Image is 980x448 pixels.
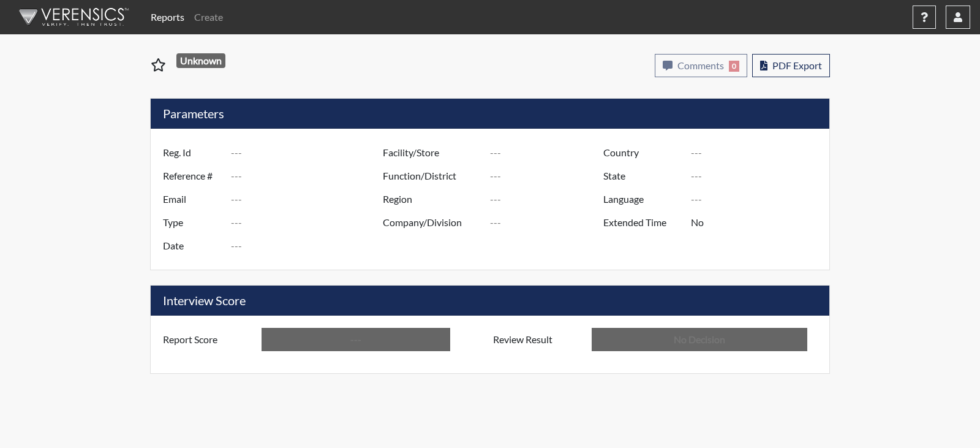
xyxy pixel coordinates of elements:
label: Region [374,188,490,211]
input: --- [231,188,386,211]
span: 0 [729,61,739,72]
label: Email [154,188,231,211]
span: PDF Export [772,59,822,71]
button: PDF Export [752,54,830,77]
label: State [594,164,691,188]
label: Extended Time [594,211,691,234]
h5: Parameters [151,99,829,129]
label: Report Score [154,328,262,351]
label: Language [594,188,691,211]
input: --- [691,188,826,211]
input: --- [490,164,606,188]
label: Date [154,234,231,257]
label: Reference # [154,164,231,188]
input: --- [231,141,386,164]
a: Create [189,5,228,29]
label: Review Result [484,328,592,351]
label: Type [154,211,231,234]
input: --- [490,211,606,234]
input: --- [691,211,826,234]
input: --- [231,164,386,188]
input: --- [262,328,450,351]
h5: Interview Score [151,286,829,316]
span: Comments [677,59,724,71]
label: Company/Division [374,211,490,234]
label: Facility/Store [374,141,490,164]
label: Function/District [374,164,490,188]
span: Unknown [176,53,226,68]
input: No Decision [592,328,807,351]
a: Reports [146,5,189,29]
label: Country [594,141,691,164]
input: --- [231,211,386,234]
input: --- [490,141,606,164]
input: --- [231,234,386,257]
label: Reg. Id [154,141,231,164]
input: --- [490,188,606,211]
input: --- [691,164,826,188]
input: --- [691,141,826,164]
button: Comments0 [655,54,747,77]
